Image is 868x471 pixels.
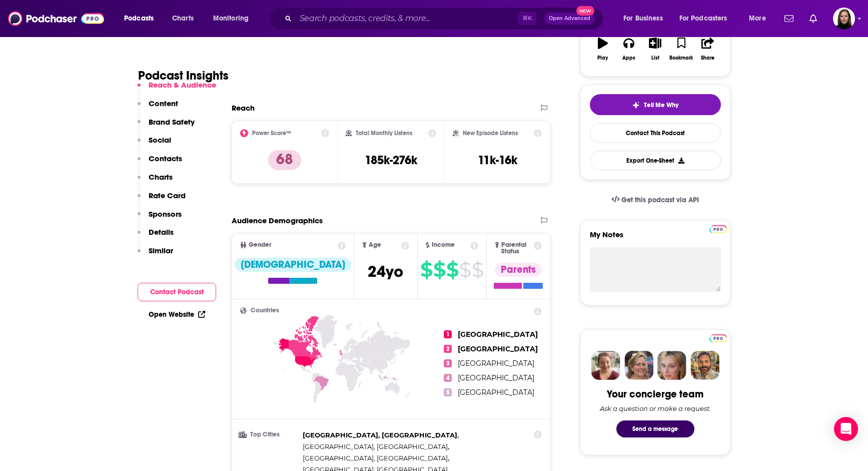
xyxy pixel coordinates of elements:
[472,262,483,278] span: $
[616,420,694,437] button: Send a message
[549,16,590,21] span: Open Advanced
[603,188,707,212] a: Get this podcast via API
[149,99,178,108] p: Content
[444,374,452,382] span: 4
[232,103,255,113] h2: Reach
[368,262,403,281] span: 24 yo
[446,262,458,278] span: $
[623,12,663,26] span: For Business
[590,151,721,170] button: Export One-Sheet
[742,11,778,27] button: open menu
[576,6,594,16] span: New
[149,172,173,182] p: Charts
[138,283,216,301] button: Contact Podcast
[458,330,538,339] span: [GEOGRAPHIC_DATA]
[673,11,742,27] button: open menu
[478,153,517,168] h3: 11k-16k
[805,10,821,27] a: Show notifications dropdown
[834,417,858,441] div: Open Intercom Messenger
[616,31,642,67] button: Apps
[149,246,173,255] p: Similar
[369,242,381,248] span: Age
[444,345,452,353] span: 2
[149,227,174,237] p: Details
[458,373,534,382] span: [GEOGRAPHIC_DATA]
[616,11,675,27] button: open menu
[651,55,659,61] div: List
[138,172,173,191] button: Charts
[607,388,703,400] div: Your concierge team
[166,11,200,27] a: Charts
[709,224,727,233] a: Pro website
[701,55,714,61] div: Share
[458,359,534,368] span: [GEOGRAPHIC_DATA]
[590,123,721,143] a: Contact This Podcast
[138,99,178,117] button: Content
[252,130,291,137] h2: Power Score™
[463,130,518,137] h2: New Episode Listens
[657,351,686,380] img: Jules Profile
[749,12,766,26] span: More
[597,55,608,61] div: Play
[124,12,154,26] span: Podcasts
[303,441,449,452] span: ,
[138,246,173,264] button: Similar
[356,130,412,137] h2: Total Monthly Listens
[268,150,301,170] p: 68
[206,11,262,27] button: open menu
[709,225,727,233] img: Podchaser Pro
[138,209,182,228] button: Sponsors
[138,68,229,83] h1: Podcast Insights
[833,8,855,30] span: Logged in as BevCat3
[365,153,417,168] h3: 185k-276k
[303,429,459,441] span: ,
[149,310,205,319] a: Open Website
[138,227,174,246] button: Details
[138,117,195,136] button: Brand Safety
[303,442,448,450] span: [GEOGRAPHIC_DATA], [GEOGRAPHIC_DATA]
[433,262,445,278] span: $
[303,454,448,462] span: [GEOGRAPHIC_DATA], [GEOGRAPHIC_DATA]
[544,13,595,25] button: Open AdvancedNew
[432,242,455,248] span: Income
[296,11,518,27] input: Search podcasts, credits, & more...
[149,191,186,200] p: Rate Card
[213,12,249,26] span: Monitoring
[444,359,452,367] span: 3
[590,31,616,67] button: Play
[232,216,323,225] h2: Audience Demographics
[303,431,457,439] span: [GEOGRAPHIC_DATA], [GEOGRAPHIC_DATA]
[117,11,167,27] button: open menu
[679,12,727,26] span: For Podcasters
[591,351,620,380] img: Sydney Profile
[420,262,432,278] span: $
[149,80,216,90] p: Reach & Audience
[709,334,727,342] img: Podchaser Pro
[622,55,635,61] div: Apps
[138,135,171,154] button: Social
[644,101,678,109] span: Tell Me Why
[642,31,668,67] button: List
[303,452,449,464] span: ,
[149,117,195,127] p: Brand Safety
[600,404,711,412] div: Ask a question or make a request.
[669,55,693,61] div: Bookmark
[8,9,104,28] img: Podchaser - Follow, Share and Rate Podcasts
[240,431,299,438] h3: Top Cities
[833,8,855,30] img: User Profile
[458,388,534,397] span: [GEOGRAPHIC_DATA]
[632,101,640,109] img: tell me why sparkle
[249,242,271,248] span: Gender
[251,307,279,314] span: Countries
[444,388,452,396] span: 5
[501,242,532,255] span: Parental Status
[780,10,797,27] a: Show notifications dropdown
[495,263,542,277] div: Parents
[459,262,471,278] span: $
[621,196,699,204] span: Get this podcast via API
[668,31,694,67] button: Bookmark
[518,12,536,25] span: ⌘ K
[624,351,653,380] img: Barbara Profile
[694,31,720,67] button: Share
